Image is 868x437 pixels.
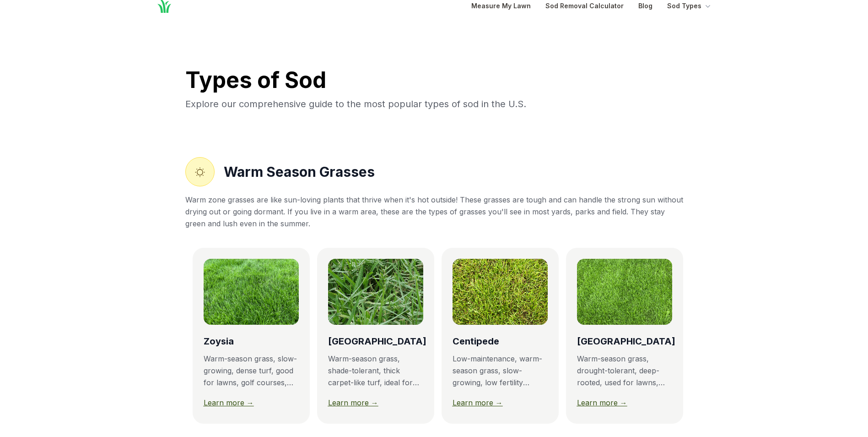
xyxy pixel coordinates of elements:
img: Zoysia sod image [204,259,299,325]
img: St. Augustine sod image [328,259,423,325]
a: Learn more → [577,398,627,407]
div: [GEOGRAPHIC_DATA] [577,334,672,349]
p: Explore our comprehensive guide to the most popular types of sod in the U.S. [185,97,526,112]
div: Low-maintenance, warm-season grass, slow-growing, low fertility requirements, good for lawns in t... [453,353,548,388]
img: Centipede sod image [453,259,548,325]
div: Warm zone grasses are like sun-loving plants that thrive when it's hot outside! These grasses are... [185,194,683,229]
button: Sod Types [667,0,712,11]
a: Learn more → [328,398,378,407]
h2: Warm Season Grasses [224,163,375,181]
div: [GEOGRAPHIC_DATA] [328,334,423,349]
a: Learn more → [204,398,254,407]
a: Learn more → [453,398,503,407]
a: Sod Removal Calculator [545,0,624,11]
div: Zoysia [204,334,299,349]
h1: Types of Sod [185,69,326,91]
a: Measure My Lawn [471,0,531,11]
img: Bahia sod image [577,259,672,325]
div: Warm-season grass, shade-tolerant, thick carpet-like turf, ideal for lawns in southern coastal re... [328,353,423,388]
div: Centipede [453,334,548,349]
div: Warm-season grass, slow-growing, dense turf, good for lawns, golf courses, and sports fields [204,353,299,388]
a: Blog [638,0,652,11]
img: Warm Season grasses icon [194,167,205,178]
div: Warm-season grass, drought-tolerant, deep-rooted, used for lawns, pastures, and erosion control i... [577,353,672,388]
